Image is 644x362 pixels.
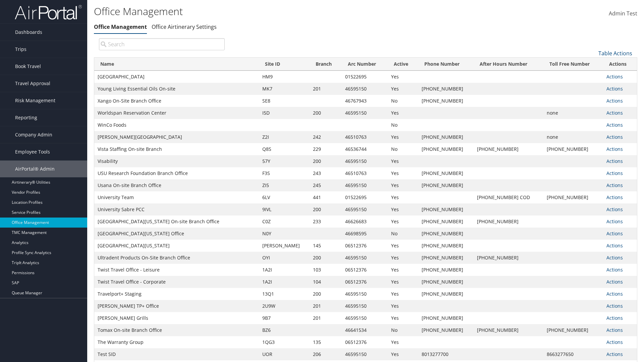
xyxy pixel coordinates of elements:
[606,182,623,188] a: Actions
[94,203,259,216] td: University Sabre PCC
[310,107,342,119] td: 200
[543,143,603,155] td: [PHONE_NUMBER]
[94,228,259,240] td: [GEOGRAPHIC_DATA][US_STATE] Office
[15,41,26,58] span: Trips
[543,324,603,336] td: [PHONE_NUMBER]
[474,216,543,228] td: [PHONE_NUMBER]
[606,291,623,297] a: Actions
[94,4,456,18] h1: Office Management
[94,348,259,360] td: Test SID
[342,107,388,119] td: 46595150
[606,242,623,249] a: Actions
[94,264,259,276] td: Twist Travel Office - Leisure
[94,300,259,312] td: [PERSON_NAME] TP+ Office
[259,300,310,312] td: 2U9W
[606,218,623,225] a: Actions
[259,58,310,71] th: Site ID: activate to sort column ascending
[598,50,632,57] a: Table Actions
[418,83,474,95] td: [PHONE_NUMBER]
[474,143,543,155] td: [PHONE_NUMBER]
[310,276,342,288] td: 104
[310,167,342,179] td: 243
[388,252,418,264] td: Yes
[388,167,418,179] td: Yes
[310,300,342,312] td: 201
[543,58,603,71] th: Toll Free Number: activate to sort column ascending
[310,312,342,324] td: 201
[342,71,388,83] td: 01522695
[94,179,259,191] td: Usana On-site Branch Office
[418,203,474,216] td: [PHONE_NUMBER]
[15,161,55,177] span: AirPortal® Admin
[418,216,474,228] td: [PHONE_NUMBER]
[342,228,388,240] td: 46698595
[388,119,418,131] td: No
[606,315,623,321] a: Actions
[388,58,418,71] th: Active: activate to sort column ascending
[94,276,259,288] td: Twist Travel Office - Corporate
[94,107,259,119] td: Worldspan Reservation Center
[94,58,259,71] th: Name: activate to sort column ascending
[388,264,418,276] td: Yes
[606,303,623,309] a: Actions
[606,327,623,333] a: Actions
[609,10,637,17] span: Admin Test
[606,194,623,200] a: Actions
[310,179,342,191] td: 245
[342,95,388,107] td: 46767943
[543,191,603,203] td: [PHONE_NUMBER]
[388,228,418,240] td: No
[603,58,637,71] th: Actions
[388,155,418,167] td: Yes
[310,336,342,348] td: 135
[606,266,623,273] a: Actions
[606,170,623,176] a: Actions
[606,230,623,237] a: Actions
[388,324,418,336] td: No
[388,83,418,95] td: Yes
[388,191,418,203] td: Yes
[543,348,603,360] td: 8663277650
[342,155,388,167] td: 46595150
[99,38,225,50] input: Search
[342,179,388,191] td: 46595150
[342,240,388,252] td: 06512376
[15,24,42,41] span: Dashboards
[474,191,543,203] td: [PHONE_NUMBER] COD
[310,348,342,360] td: 206
[474,252,543,264] td: [PHONE_NUMBER]
[94,191,259,203] td: University Team
[259,228,310,240] td: N0Y
[388,203,418,216] td: Yes
[418,167,474,179] td: [PHONE_NUMBER]
[606,254,623,261] a: Actions
[388,131,418,143] td: Yes
[606,206,623,213] a: Actions
[342,203,388,216] td: 46595150
[342,264,388,276] td: 06512376
[606,110,623,116] a: Actions
[606,279,623,285] a: Actions
[310,131,342,143] td: 242
[606,134,623,140] a: Actions
[310,203,342,216] td: 200
[342,216,388,228] td: 46626683
[15,58,41,75] span: Book Travel
[418,312,474,324] td: [PHONE_NUMBER]
[388,300,418,312] td: Yes
[388,336,418,348] td: Yes
[259,83,310,95] td: MK7
[342,312,388,324] td: 46595150
[606,158,623,164] a: Actions
[94,252,259,264] td: Ultradent Products On-Site Branch Office
[94,155,259,167] td: Visability
[259,216,310,228] td: C0Z
[342,131,388,143] td: 46510763
[418,324,474,336] td: [PHONE_NUMBER]
[418,179,474,191] td: [PHONE_NUMBER]
[94,288,259,300] td: Travelport+ Staging
[606,122,623,128] a: Actions
[259,155,310,167] td: 57Y
[94,143,259,155] td: Vista Staffing On-site Branch
[342,83,388,95] td: 46595150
